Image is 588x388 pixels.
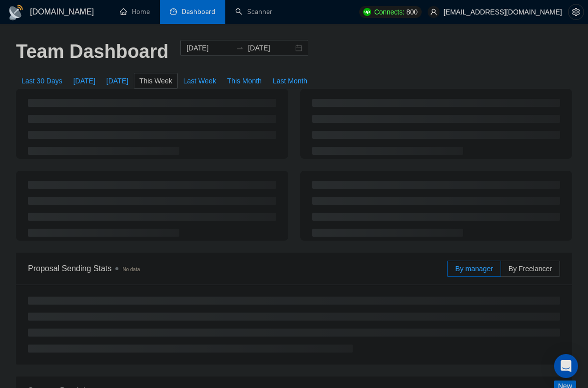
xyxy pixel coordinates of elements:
span: [DATE] [106,75,128,86]
a: searchScanner [235,7,272,16]
img: upwork-logo.png [363,8,371,16]
a: homeHome [120,7,150,16]
span: Last 30 Days [21,75,62,86]
span: [DATE] [73,75,95,86]
span: swap-right [236,44,244,52]
span: By manager [455,265,493,273]
span: This Week [139,75,172,86]
button: Last Week [178,73,222,89]
button: [DATE] [68,73,101,89]
button: Last Month [267,73,313,89]
span: Dashboard [182,7,215,16]
img: logo [8,4,24,20]
span: Connects: [374,6,404,17]
span: setting [569,8,584,16]
button: Last 30 Days [16,73,68,89]
span: Last Week [183,75,216,86]
span: This Month [227,75,262,86]
span: dashboard [170,8,177,15]
div: Open Intercom Messenger [554,354,578,378]
span: 800 [406,6,417,17]
span: user [430,8,437,15]
h1: Team Dashboard [16,40,168,63]
span: to [236,44,244,52]
button: This Week [134,73,178,89]
input: Start date [186,42,232,53]
button: [DATE] [101,73,134,89]
span: By Freelancer [509,265,552,273]
span: Last Month [273,75,307,86]
span: Proposal Sending Stats [28,262,447,275]
button: setting [568,4,584,20]
button: This Month [222,73,267,89]
a: setting [568,8,584,16]
input: End date [248,42,293,53]
span: No data [122,267,140,272]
